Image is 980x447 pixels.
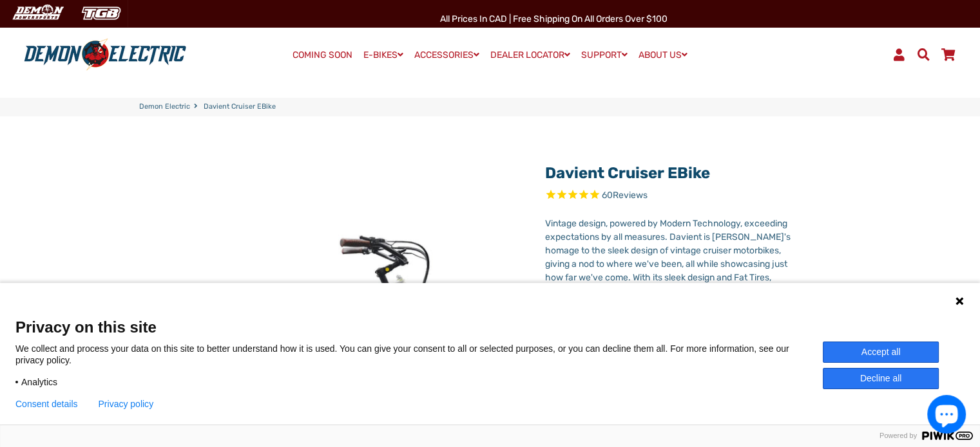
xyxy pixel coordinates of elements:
[359,46,408,64] a: E-BIKES
[15,399,78,409] button: Consent details
[874,432,922,440] span: Powered by
[21,376,57,388] span: Analytics
[923,395,970,437] inbox-online-store-chat: Shopify online store chat
[204,102,276,113] span: Davient Cruiser eBike
[613,190,648,201] span: Reviews
[486,46,575,64] a: DEALER LOCATOR
[545,164,710,182] a: Davient Cruiser eBike
[823,342,939,363] button: Accept all
[823,368,939,389] button: Decline all
[19,38,191,71] img: Demon Electric logo
[634,46,692,64] a: ABOUT US
[577,46,632,64] a: SUPPORT
[545,188,802,203] span: Rated 4.8 out of 5 stars 60 reviews
[602,190,648,201] span: 60 reviews
[15,343,823,366] p: We collect and process your data on this site to better understand how it is used. You can give y...
[288,46,357,64] a: COMING SOON
[440,14,668,24] span: All Prices in CAD | Free shipping on all orders over $100
[6,3,68,24] img: Demon Electric
[15,318,965,336] span: Privacy on this site
[410,46,484,64] a: ACCESSORIES
[75,3,128,24] img: TGB Canada
[99,399,154,409] a: Privacy policy
[139,102,190,113] a: Demon Electric
[545,217,802,352] p: Vintage design, powered by Modern Technology, exceeding expectations by all measures. Davient is ...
